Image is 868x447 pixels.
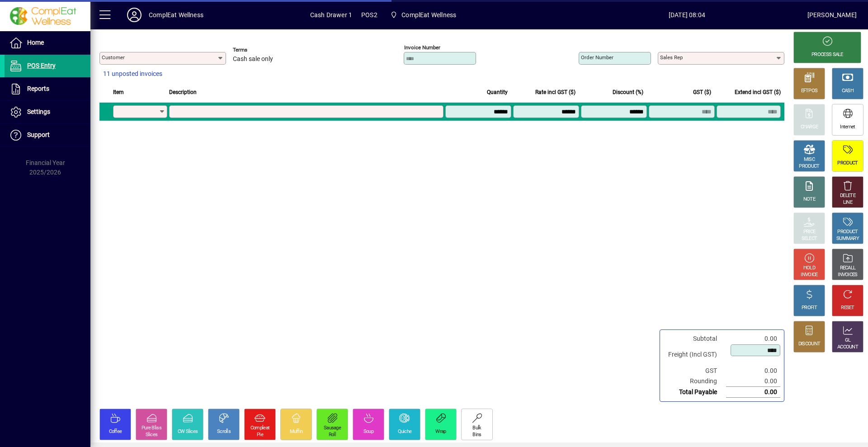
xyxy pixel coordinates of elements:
[472,425,481,432] div: Bulk
[99,66,166,82] button: 11 unposted invoices
[798,341,820,348] div: DISCOUNT
[735,87,781,97] span: Extend incl GST ($)
[840,265,856,272] div: RECALL
[102,54,125,61] mat-label: Customer
[27,108,50,115] span: Settings
[836,235,859,242] div: SUMMARY
[487,87,508,97] span: Quantity
[310,8,352,22] span: Cash Drawer 1
[5,78,90,100] a: Reports
[799,163,819,170] div: PRODUCT
[169,87,197,97] span: Description
[664,344,726,366] td: Freight (Incl GST)
[664,366,726,376] td: GST
[217,428,231,435] div: Scrolls
[807,8,857,22] div: [PERSON_NAME]
[802,235,817,242] div: SELECT
[804,156,815,163] div: MISC
[726,387,780,398] td: 0.00
[840,124,855,131] div: Internet
[387,7,460,23] span: ComplEat Wellness
[840,193,855,199] div: DELETE
[581,54,613,61] mat-label: Order number
[664,376,726,387] td: Rounding
[27,131,50,138] span: Support
[142,425,161,432] div: Pure Bliss
[178,428,198,435] div: CW Slices
[838,272,857,278] div: INVOICES
[404,44,440,51] mat-label: Invoice number
[726,366,780,376] td: 0.00
[802,305,817,311] div: PROFIT
[113,87,124,97] span: Item
[660,54,683,61] mat-label: Sales rep
[845,337,851,344] div: GL
[803,265,815,272] div: HOLD
[146,432,158,438] div: Slices
[27,85,49,92] span: Reports
[5,101,90,123] a: Settings
[250,425,269,432] div: Compleat
[5,32,90,54] a: Home
[290,428,303,435] div: Muffin
[5,124,90,146] a: Support
[324,425,341,432] div: Sausage
[841,305,854,311] div: RESET
[837,160,858,167] div: PRODUCT
[120,7,149,23] button: Profile
[398,428,412,435] div: Quiche
[837,229,858,235] div: PRODUCT
[27,62,56,69] span: POS Entry
[363,428,373,435] div: Soup
[801,272,817,278] div: INVOICE
[361,8,377,22] span: POS2
[803,196,815,203] div: NOTE
[109,428,122,435] div: Coffee
[811,52,843,58] div: PROCESS SALE
[843,199,852,206] div: LINE
[472,432,481,438] div: Bins
[801,88,818,94] div: EFTPOS
[329,432,336,438] div: Roll
[613,87,643,97] span: Discount (%)
[664,387,726,398] td: Total Payable
[535,87,576,97] span: Rate incl GST ($)
[149,8,203,22] div: ComplEat Wellness
[801,124,818,131] div: CHARGE
[566,8,807,22] span: [DATE] 08:04
[726,376,780,387] td: 0.00
[664,334,726,344] td: Subtotal
[401,8,456,22] span: ComplEat Wellness
[837,344,858,351] div: ACCOUNT
[842,88,854,94] div: CASH
[257,432,263,438] div: Pie
[27,39,44,46] span: Home
[726,334,780,344] td: 0.00
[103,69,162,79] span: 11 unposted invoices
[693,87,711,97] span: GST ($)
[233,47,287,53] span: Terms
[803,229,816,235] div: PRICE
[435,428,446,435] div: Wrap
[233,56,273,63] span: Cash sale only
